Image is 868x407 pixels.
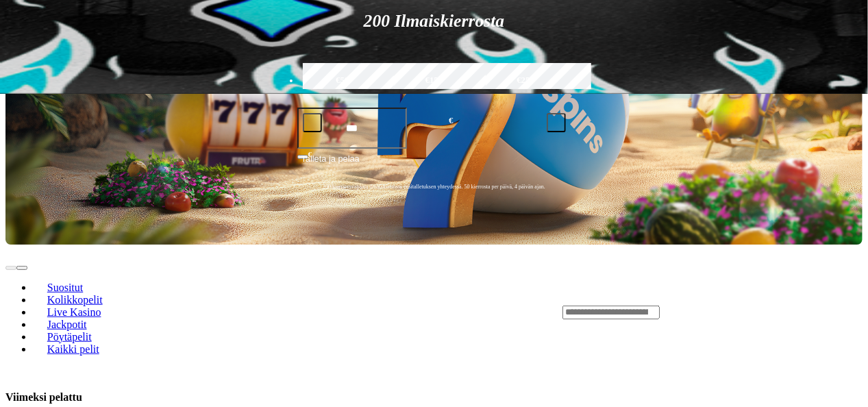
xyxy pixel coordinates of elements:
span: Jackpotit [42,319,92,330]
label: €250 [482,61,569,101]
span: € [449,114,453,127]
button: prev slide [5,266,16,270]
a: Live Kasino [33,301,115,322]
header: Lobby [5,245,863,379]
label: €150 [390,61,478,101]
span: Pöytäpelit [42,331,97,343]
a: Kolikkopelit [33,289,116,310]
button: Talleta ja pelaa [297,151,571,177]
span: Kolikkopelit [42,294,108,306]
span: Suositut [42,282,88,293]
button: minus icon [303,113,322,132]
h3: Viimeksi pelattu [5,391,82,404]
input: Search [562,306,660,319]
a: Jackpotit [33,314,101,334]
span: Kaikki pelit [42,343,105,355]
span: € [308,150,312,158]
button: next slide [16,266,27,270]
label: €50 [299,61,386,101]
span: Talleta ja pelaa [301,152,360,177]
button: plus icon [547,113,566,132]
nav: Lobby [5,258,535,367]
a: Suositut [33,277,97,297]
span: Live Kasino [42,306,107,318]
